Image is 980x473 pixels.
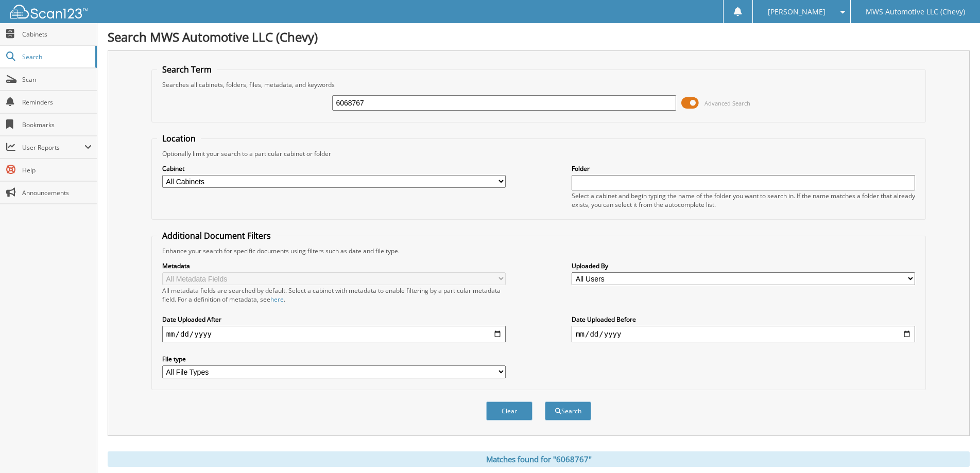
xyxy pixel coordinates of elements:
[22,188,92,197] span: Announcements
[22,75,92,84] span: Scan
[572,164,915,173] label: Folder
[572,261,915,270] label: Uploaded By
[157,247,921,255] div: Enhance your search for specific documents using filters such as date and file type.
[162,355,506,363] label: File type
[22,166,92,174] span: Help
[22,120,92,129] span: Bookmarks
[157,133,201,144] legend: Location
[270,295,284,304] a: here
[157,64,217,75] legend: Search Term
[22,98,92,107] span: Reminders
[572,315,915,324] label: Date Uploaded Before
[22,30,92,39] span: Cabinets
[157,149,921,158] div: Optionally limit your search to a particular cabinet or folder
[162,164,506,173] label: Cabinet
[768,9,826,15] span: [PERSON_NAME]
[486,401,532,421] button: Clear
[22,143,84,152] span: User Reports
[10,5,88,19] img: scan123-logo-white.svg
[704,99,750,107] span: Advanced Search
[22,52,90,61] span: Search
[162,286,506,304] div: All metadata fields are searched by default. Select a cabinet with metadata to enable filtering b...
[162,261,506,270] label: Metadata
[866,9,965,15] span: MWS Automotive LLC (Chevy)
[162,315,506,324] label: Date Uploaded After
[545,401,591,421] button: Search
[157,80,921,89] div: Searches all cabinets, folders, files, metadata, and keywords
[108,28,970,45] h1: Search MWS Automotive LLC (Chevy)
[157,230,276,241] legend: Additional Document Filters
[572,191,915,209] div: Select a cabinet and begin typing the name of the folder you want to search in. If the name match...
[572,326,915,342] input: end
[108,451,970,467] div: Matches found for "6068767"
[162,326,506,342] input: start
